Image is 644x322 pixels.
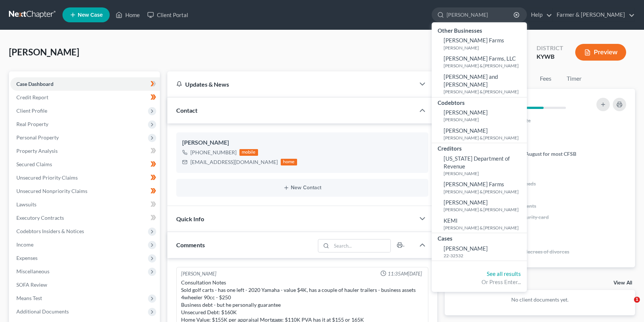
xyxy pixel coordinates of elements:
[432,215,527,233] a: KEMI[PERSON_NAME] & [PERSON_NAME]
[553,8,635,22] a: Farmer & [PERSON_NAME]
[16,295,42,301] span: Means Test
[444,189,525,195] small: [PERSON_NAME] & [PERSON_NAME]
[444,181,504,187] span: [PERSON_NAME] Farms
[527,8,552,22] a: Help
[432,243,527,261] a: [PERSON_NAME]22-32532
[634,297,640,303] span: 1
[176,215,204,222] span: Quick Info
[16,241,33,248] span: Income
[432,53,527,71] a: [PERSON_NAME] Farms, LLC[PERSON_NAME] & [PERSON_NAME]
[444,170,525,177] small: [PERSON_NAME]
[182,185,422,191] button: New Contact
[16,148,58,154] span: Property Analysis
[575,44,626,61] button: Preview
[10,278,160,292] a: SOFA Review
[619,297,637,315] iframe: Intercom live chat
[10,211,160,225] a: Executory Contracts
[432,233,527,242] div: Cases
[444,135,525,141] small: [PERSON_NAME] & [PERSON_NAME]
[16,81,54,87] span: Case Dashboard
[10,198,160,211] a: Lawsuits
[176,241,205,248] span: Comments
[444,55,516,62] span: [PERSON_NAME] Farms, LLC
[444,62,525,69] small: [PERSON_NAME] & [PERSON_NAME]
[16,268,49,274] span: Miscellaneous
[444,217,458,224] span: KEMI
[10,171,160,184] a: Unsecured Priority Claims
[16,161,52,167] span: Secured Claims
[16,228,84,234] span: Codebtors Insiders & Notices
[10,77,160,91] a: Case Dashboard
[444,73,498,88] span: [PERSON_NAME] and [PERSON_NAME]
[16,121,48,127] span: Real Property
[432,107,527,125] a: [PERSON_NAME][PERSON_NAME]
[444,155,510,170] span: [US_STATE] Department of Revenue
[16,94,48,100] span: Credit Report
[432,35,527,53] a: [PERSON_NAME] Farms[PERSON_NAME]
[16,188,87,194] span: Unsecured Nonpriority Claims
[16,281,47,288] span: SOFA Review
[614,280,632,286] a: View All
[16,308,69,315] span: Additional Documents
[444,116,525,123] small: [PERSON_NAME]
[432,153,527,179] a: [US_STATE] Department of Revenue[PERSON_NAME]
[432,97,527,107] div: Codebtors
[16,174,78,181] span: Unsecured Priority Claims
[16,255,38,261] span: Expenses
[444,225,525,231] small: [PERSON_NAME] & [PERSON_NAME]
[10,91,160,104] a: Credit Report
[331,239,390,252] input: Search...
[112,8,144,22] a: Home
[438,278,521,286] div: Or Press Enter...
[444,199,488,206] span: [PERSON_NAME]
[16,107,47,114] span: Client Profile
[432,178,527,197] a: [PERSON_NAME] Farms[PERSON_NAME] & [PERSON_NAME]
[444,109,488,116] span: [PERSON_NAME]
[487,270,521,277] a: See all results
[16,215,64,221] span: Executory Contracts
[432,197,527,215] a: [PERSON_NAME][PERSON_NAME] & [PERSON_NAME]
[281,159,297,165] div: home
[388,270,422,277] span: 11:35AM[DATE]
[432,125,527,143] a: [PERSON_NAME][PERSON_NAME] & [PERSON_NAME]
[10,158,160,171] a: Secured Claims
[432,143,527,152] div: Creditors
[239,149,258,156] div: mobile
[444,252,525,259] small: 22-32532
[444,245,488,252] span: [PERSON_NAME]
[444,206,525,213] small: [PERSON_NAME] & [PERSON_NAME]
[9,46,79,57] span: [PERSON_NAME]
[444,45,525,51] small: [PERSON_NAME]
[537,44,563,52] div: District
[10,184,160,198] a: Unsecured Nonpriority Claims
[182,138,422,147] div: [PERSON_NAME]
[190,149,236,156] div: [PHONE_NUMBER]
[537,52,563,61] div: KYWB
[16,201,36,207] span: Lawsuits
[432,25,527,35] div: Other Businesses
[176,80,406,88] div: Updates & News
[432,71,527,97] a: [PERSON_NAME] and [PERSON_NAME][PERSON_NAME] & [PERSON_NAME]
[561,71,587,86] a: Timer
[534,71,558,86] a: Fees
[444,37,504,44] span: [PERSON_NAME] Farms
[176,107,197,114] span: Contact
[181,270,216,277] div: [PERSON_NAME]
[16,134,59,141] span: Personal Property
[451,296,629,303] p: No client documents yet.
[447,8,515,22] input: Search by name...
[444,88,525,95] small: [PERSON_NAME] & [PERSON_NAME]
[10,144,160,158] a: Property Analysis
[444,127,488,134] span: [PERSON_NAME]
[78,12,103,18] span: New Case
[144,8,192,22] a: Client Portal
[190,158,278,166] div: [EMAIL_ADDRESS][DOMAIN_NAME]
